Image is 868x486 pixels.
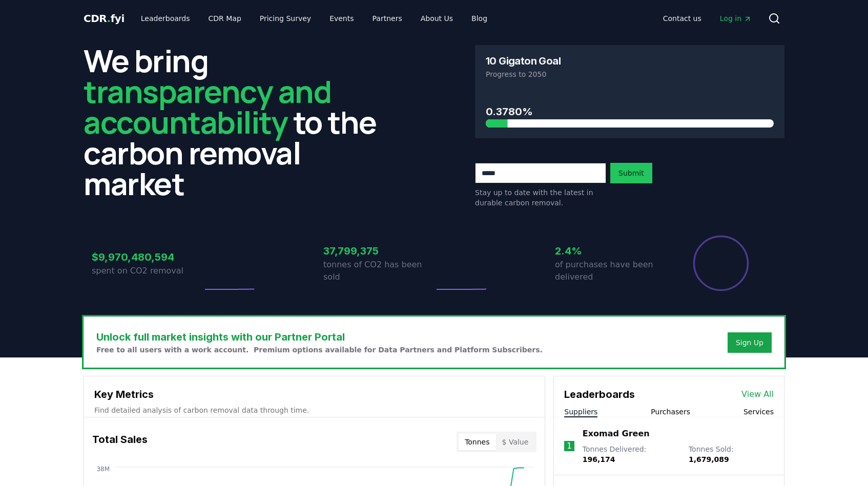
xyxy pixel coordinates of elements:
h3: Total Sales [92,432,148,452]
a: Contact us [655,9,710,28]
tspan: 38M [96,466,110,473]
span: 1,679,089 [689,455,729,463]
p: tonnes of CO2 has been sold [323,259,434,283]
h3: Key Metrics [94,387,534,402]
button: $ Value [496,434,535,450]
button: Purchasers [651,407,690,417]
h3: 2.4% [555,243,666,259]
h3: Unlock full market insights with our Partner Portal [96,329,543,345]
span: CDR fyi [84,12,125,25]
p: Stay up to date with the latest in durable carbon removal. [475,187,606,208]
p: Tonnes Sold : [689,444,774,464]
a: Pricing Survey [252,9,319,28]
a: Events [321,9,362,28]
span: transparency and accountability [84,70,331,143]
span: 196,174 [583,455,615,463]
button: Suppliers [564,407,597,417]
p: Progress to 2050 [486,69,774,79]
p: Find detailed analysis of carbon removal data through time. [94,405,534,415]
h2: We bring to the carbon removal market [84,45,393,199]
span: Log in [720,13,752,24]
a: Partners [364,9,410,28]
p: of purchases have been delivered [555,259,666,283]
a: About Us [412,9,461,28]
h3: 37,799,375 [323,243,434,259]
p: Tonnes Delivered : [583,444,678,464]
a: CDR Map [200,9,250,28]
h3: $9,970,480,594 [92,249,202,265]
a: Blog [463,9,495,28]
nav: Main [133,9,495,28]
p: Free to all users with a work account. Premium options available for Data Partners and Platform S... [96,345,543,355]
a: View All [741,388,774,400]
button: Sign Up [728,332,772,353]
a: CDR.fyi [84,11,125,26]
button: Submit [610,163,652,183]
p: 1 [567,440,572,452]
button: Services [743,407,774,417]
button: Tonnes [459,434,495,450]
a: Sign Up [736,337,763,348]
span: . [107,12,111,25]
h3: Leaderboards [564,387,635,402]
p: spent on CO2 removal [92,265,202,277]
a: Leaderboards [133,9,198,28]
h3: 0.3780% [486,104,774,119]
a: Log in [712,9,760,28]
h3: 10 Gigaton Goal [486,56,561,66]
div: Percentage of sales delivered [692,235,750,292]
nav: Main [655,9,760,28]
a: Exomad Green [583,428,650,440]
